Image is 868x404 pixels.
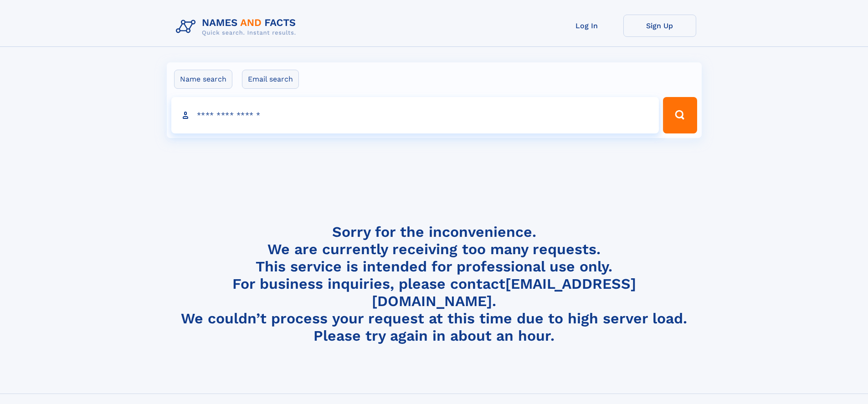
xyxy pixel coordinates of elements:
[172,223,696,345] h4: Sorry for the inconvenience. We are currently receiving too many requests. This service is intend...
[550,15,623,37] a: Log In
[623,15,696,37] a: Sign Up
[171,97,659,133] input: search input
[242,70,299,89] label: Email search
[174,70,232,89] label: Name search
[372,275,636,310] a: [EMAIL_ADDRESS][DOMAIN_NAME]
[172,15,303,39] img: Logo Names and Facts
[663,97,697,133] button: Search Button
